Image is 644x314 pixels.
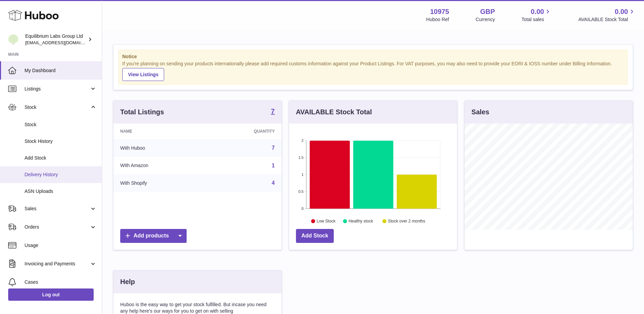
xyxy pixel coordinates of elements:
[298,155,303,160] text: 1.5
[120,108,164,117] h3: Total Listings
[271,108,275,115] strong: 7
[113,157,205,175] td: With Amazon
[25,242,97,249] span: Usage
[25,205,90,212] span: Sales
[25,86,90,92] span: Listings
[120,277,135,286] h3: Help
[348,219,373,224] text: Healthy stock
[122,68,164,81] a: View Listings
[25,40,100,45] span: [EMAIL_ADDRESS][DOMAIN_NAME]
[25,104,90,111] span: Stock
[122,61,624,81] div: If you're planning on sending your products internationally please add required customs informati...
[25,138,97,145] span: Stock History
[25,171,97,178] span: Delivery History
[531,7,544,16] span: 0.00
[301,138,303,143] text: 2
[113,174,205,192] td: With Shopify
[271,108,275,116] a: 7
[25,224,90,230] span: Orders
[578,7,636,23] a: 0.00 AVAILABLE Stock Total
[476,16,495,23] div: Currency
[521,16,552,23] span: Total sales
[25,279,97,285] span: Cases
[113,139,205,157] td: With Huboo
[480,7,495,16] strong: GBP
[25,67,97,74] span: My Dashboard
[25,33,87,46] div: Equilibrium Labs Group Ltd
[430,7,449,16] strong: 10975
[272,145,275,151] a: 7
[122,53,624,60] strong: Notice
[471,108,489,117] h3: Sales
[272,163,275,168] a: 1
[301,172,303,177] text: 1
[301,206,303,211] text: 0
[25,121,97,128] span: Stock
[578,16,636,23] span: AVAILABLE Stock Total
[317,219,336,224] text: Low Stock
[426,16,449,23] div: Huboo Ref
[272,180,275,186] a: 4
[25,188,97,195] span: ASN Uploads
[296,108,372,117] h3: AVAILABLE Stock Total
[615,7,628,16] span: 0.00
[25,261,90,267] span: Invoicing and Payments
[8,34,18,45] img: internalAdmin-10975@internal.huboo.com
[296,229,334,243] a: Add Stock
[25,155,97,161] span: Add Stock
[521,7,552,23] a: 0.00 Total sales
[8,288,94,301] a: Log out
[388,219,425,224] text: Stock over 2 months
[113,123,205,139] th: Name
[205,123,282,139] th: Quantity
[298,189,303,194] text: 0.5
[120,229,187,243] a: Add products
